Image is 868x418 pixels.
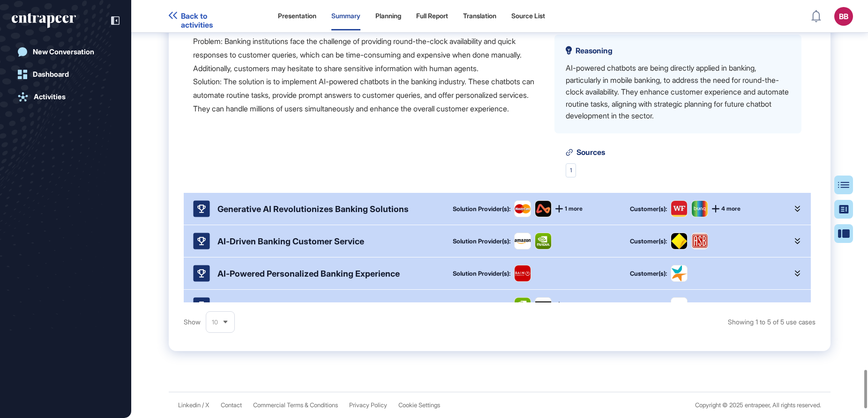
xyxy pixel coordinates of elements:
img: ASB-logo [692,233,708,249]
div: entrapeer-logo [12,13,76,28]
div: Showing 1 to 5 of 5 use cases [502,318,816,326]
span: Contact [221,402,242,409]
img: Wells Fargo-logo [671,201,687,217]
img: image [535,201,551,217]
div: AI Integration for Enhanced Banking Experience [217,301,409,311]
a: Linkedin [178,402,201,409]
span: Show [184,318,201,326]
img: image [515,265,531,281]
span: Reasoning [576,47,613,54]
div: AI-Driven Banking Customer Service [217,236,364,246]
a: Activities [12,88,120,106]
div: Copyright © 2025 entrapeer, All rights reserved. [695,402,821,409]
div: Solution Provider(s): [453,271,510,277]
a: Privacy Policy [349,402,387,409]
span: Sources [576,148,605,156]
a: Cookie Settings [398,402,440,409]
span: 10 [212,319,218,326]
a: Dashboard [12,65,120,84]
div: Solution Provider(s): [453,206,510,212]
div: Solution Provider(s): [453,238,510,244]
img: Banco Invest-logo [671,265,687,281]
button: BB [834,7,853,26]
img: image [515,238,531,244]
div: Customer(s): [630,238,667,244]
div: AI-Powered Personalized Banking Experience [217,269,400,279]
div: Dashboard [33,70,69,79]
img: Bunq-logo [692,201,708,217]
span: 1 more [565,206,583,212]
div: Source List [511,12,545,20]
span: / [202,402,204,409]
div: Presentation [278,12,316,20]
img: image [535,301,551,310]
span: 4 more [721,206,741,212]
div: Customer(s): [630,206,667,212]
a: 1 [566,163,576,177]
img: image [515,298,531,314]
img: image [515,204,531,213]
div: Activities [34,93,66,101]
div: Planning [375,12,401,20]
div: New Conversation [33,48,94,56]
span: Back to activities [181,12,240,29]
a: X [205,402,210,409]
div: Generative AI Revolutionizes Banking Solutions [217,204,409,214]
div: Full Report [416,12,448,20]
a: Back to activities [169,12,240,21]
div: Customer(s): [630,271,667,277]
div: Summary [331,12,360,20]
img: Commonwealth Bank of Australia-logo [671,233,687,249]
a: Commercial Terms & Conditions [253,402,338,409]
a: New Conversation [12,43,120,61]
div: AI-powered chatbots are being directly applied in banking, particularly in mobile banking, to add... [566,62,791,122]
div: Translation [463,12,496,20]
div: Problem: Banking institutions face the challenge of providing round-the-clock availability and qu... [193,35,539,116]
img: image [535,233,551,249]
